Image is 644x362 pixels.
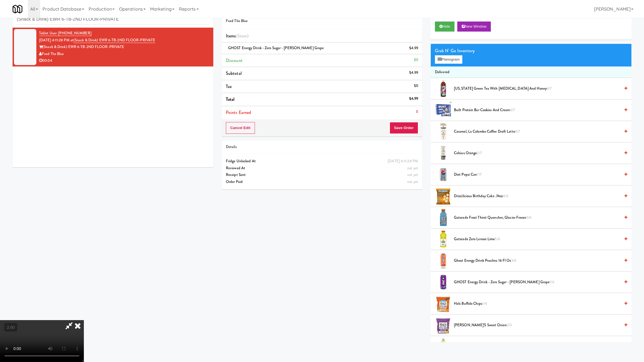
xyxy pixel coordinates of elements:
[452,128,627,135] div: Caramel, La Colombe Coffee Draft Latte6/7
[454,322,620,329] span: [PERSON_NAME]'s sweet onion
[510,107,515,113] span: 6/7
[477,172,481,177] span: 7/7
[452,257,627,264] div: Ghost Energy Drink Peaches 16 fl oz3/6
[495,236,500,242] span: 5/6
[435,47,627,55] div: Grab N' Go Inventory
[56,30,91,36] span: · [PHONE_NUMBER]
[236,33,249,39] span: (1 )
[407,165,418,171] span: not yet
[435,55,462,64] button: Planogram
[452,85,627,92] div: [US_STATE] Green Tea with [MEDICAL_DATA] and Honey6/7
[407,172,418,177] span: not yet
[454,193,620,200] span: Drizzilicious Birthday Cake .74oz
[226,57,243,64] span: Discount
[452,236,627,243] div: Gatorade Zero Lemon Lime5/6
[416,108,418,115] div: 0
[226,70,242,77] span: Subtotal
[452,193,627,200] div: Drizzilicious Birthday Cake .74oz4/6
[226,144,418,151] div: Details
[507,322,512,328] span: 2/3
[17,14,209,25] input: Search vision orders
[454,85,620,92] span: [US_STATE] Green Tea with [MEDICAL_DATA] and Honey
[388,158,418,165] div: [DATE] 4:11:28 PM
[13,28,213,66] li: Tablet User· [PHONE_NUMBER][DATE] 4:11:28 PM at(Snack & Drink) EWR 6-TB-2ND FLOOR-PRIVATE(Snack &...
[454,171,620,178] span: Diet Pepsi Can
[454,257,620,264] span: Ghost Energy Drink Peaches 16 fl oz
[39,57,209,64] div: 00:04
[482,301,487,306] span: 1/4
[226,33,248,39] span: Items
[515,129,520,134] span: 6/7
[409,45,418,52] div: $4.99
[454,128,620,135] span: Caramel, La Colombe Coffee Draft Latte
[454,236,620,243] span: Gatorade Zero Lemon Lime
[454,300,620,307] span: Hals buffalo chips
[457,22,491,32] button: New Window
[477,150,482,156] span: 2/7
[452,150,627,157] div: Celsius Orange2/7
[226,83,232,90] span: Tax
[452,322,627,329] div: [PERSON_NAME]'s sweet onion2/3
[503,193,508,199] span: 4/6
[226,109,251,116] span: Points Earned
[226,19,418,23] h5: Feed The Blue
[74,37,155,43] a: (Snack & Drink) EWR 6-TB-2ND FLOOR-PRIVATE
[526,215,531,220] span: 5/6
[452,300,627,307] div: Hals buffalo chips1/4
[414,56,418,63] div: $0
[435,22,454,32] button: Hide
[452,214,627,221] div: Gatorade Frost Thirst Quencher, Glacier Freeze5/6
[454,107,620,114] span: Built Protein Bar Cookies and Cream
[226,122,255,134] button: Cancel Edit
[39,30,91,36] a: Tablet User· [PHONE_NUMBER]
[452,107,627,114] div: Built Protein Bar Cookies and Cream6/7
[454,279,620,286] span: GHOST Energy Drink - Zero Sugar - [PERSON_NAME] Grape
[454,214,620,221] span: Gatorade Frost Thirst Quencher, Glacier Freeze
[547,86,551,91] span: 6/7
[226,172,418,178] div: Receipt Sent
[390,122,418,134] button: Save Order
[226,165,418,172] div: Reviewed At
[452,171,627,178] div: Diet Pepsi Can7/7
[431,66,631,78] li: Delivered
[409,95,418,102] div: $4.99
[409,69,418,76] div: $4.99
[454,150,620,157] span: Celsius Orange
[414,82,418,89] div: $0
[550,279,554,285] span: 1/6
[452,279,627,286] div: GHOST Energy Drink - Zero Sugar - [PERSON_NAME] Grape1/6
[226,158,418,165] div: Fridge Unlocked At
[39,44,209,51] div: (Snack & Drink) EWR 6-TB-2ND FLOOR-PRIVATE
[39,51,209,58] div: Feed The Blue
[226,96,235,103] span: Total
[407,179,418,184] span: not yet
[226,178,418,185] div: Order Paid
[39,37,74,43] span: [DATE] 4:11:28 PM at
[239,33,247,39] ng-pluralize: item
[13,4,22,14] img: Micromart
[511,258,516,263] span: 3/6
[228,45,324,51] span: GHOST Energy Drink - Zero Sugar - [PERSON_NAME] Grape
